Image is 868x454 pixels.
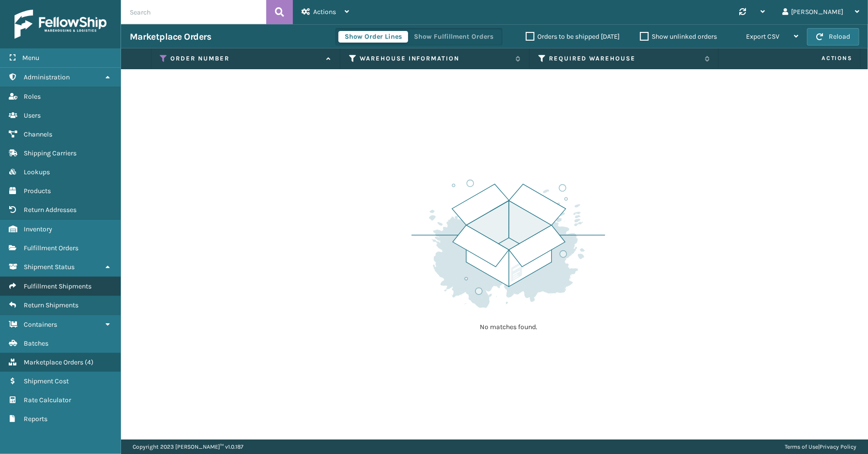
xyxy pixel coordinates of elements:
[24,339,48,348] span: Batches
[24,225,52,233] span: Inventory
[785,443,818,450] a: Terms of Use
[24,187,51,195] span: Products
[24,396,71,404] span: Rate Calculator
[24,149,76,157] span: Shipping Carriers
[408,31,500,43] button: Show Fulfillment Orders
[807,28,859,45] button: Reload
[24,111,41,120] span: Users
[24,73,70,81] span: Administration
[22,54,39,62] span: Menu
[24,301,78,309] span: Return Shipments
[820,443,856,450] a: Privacy Policy
[133,439,244,454] p: Copyright 2023 [PERSON_NAME]™ v 1.0.187
[313,8,336,16] span: Actions
[549,54,700,63] label: Required Warehouse
[360,54,511,63] label: Warehouse Information
[24,320,57,329] span: Containers
[640,32,717,41] label: Show unlinked orders
[338,31,408,43] button: Show Order Lines
[24,168,50,176] span: Lookups
[746,32,779,41] span: Export CSV
[130,31,211,43] h3: Marketplace Orders
[24,282,91,290] span: Fulfillment Shipments
[24,92,41,101] span: Roles
[24,244,78,252] span: Fulfillment Orders
[24,415,47,423] span: Reports
[785,439,856,454] div: |
[15,10,107,39] img: logo
[526,32,620,41] label: Orders to be shipped [DATE]
[24,358,83,366] span: Marketplace Orders
[85,358,93,366] span: ( 4 )
[170,54,321,63] label: Order Number
[24,263,75,271] span: Shipment Status
[24,377,69,385] span: Shipment Cost
[24,130,52,138] span: Channels
[24,206,76,214] span: Return Addresses
[722,50,858,66] span: Actions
